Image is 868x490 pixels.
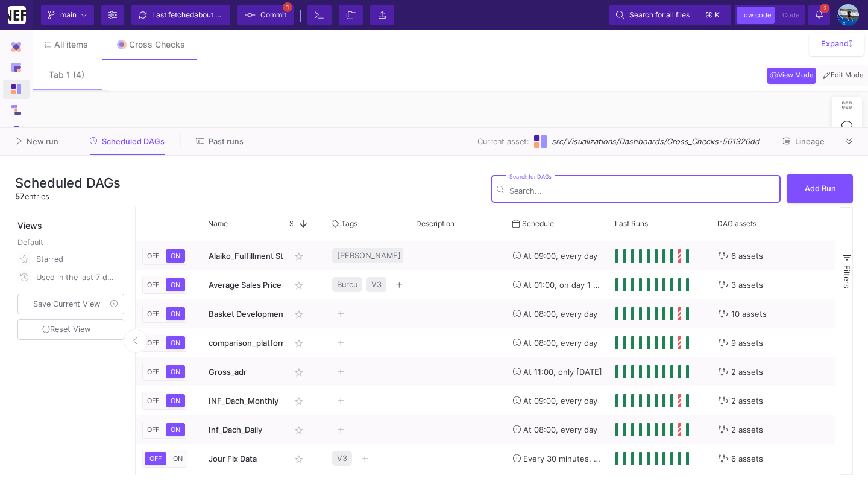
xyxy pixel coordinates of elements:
[737,7,775,24] button: Low code
[145,249,162,262] button: OFF
[166,307,185,320] button: ON
[209,367,247,377] span: Gross_adr
[168,281,183,289] span: ON
[416,219,454,228] span: Description
[292,336,306,351] mat-icon: star_border
[168,396,183,405] span: ON
[152,6,224,24] div: Last fetched
[513,300,602,328] div: At 08:00, every day
[337,241,401,270] span: [PERSON_NAME]
[168,310,183,318] span: ON
[292,452,306,466] mat-icon: star_border
[292,278,306,293] mat-icon: star_border
[145,365,162,378] button: OFF
[209,396,278,406] span: INF_Dach_Monthly
[513,329,602,357] div: At 08:00, every day
[3,122,30,141] a: Navigation icon
[27,137,58,146] span: New run
[168,367,183,376] span: ON
[837,4,859,26] img: AEdFTp4_RXFoBzJxSaYPMZp7Iyigz82078j9C0hFtL5t=s96-c
[209,137,244,146] span: Past runs
[513,271,602,299] div: At 01:00, on day 1 of the month
[609,5,731,25] button: Search for all files⌘k
[3,80,30,99] a: Navigation icon
[768,132,839,151] button: Lineage
[3,100,30,119] a: Navigation icon
[15,250,127,269] button: Starred
[33,299,100,308] span: Save Current View
[145,425,162,434] span: OFF
[181,132,258,151] button: Past runs
[166,365,185,378] button: ON
[11,105,21,115] img: Navigation icon
[145,281,162,289] span: OFF
[842,265,852,288] span: Filters
[171,454,185,463] span: ON
[166,336,185,349] button: ON
[3,58,30,77] a: Navigation icon
[3,37,30,57] mat-expansion-panel-header: Navigation icon
[779,7,803,24] button: Code
[166,394,185,407] button: ON
[513,358,602,386] div: At 11:00, only [DATE]
[41,5,94,25] button: main
[145,396,162,405] span: OFF
[371,270,382,299] span: V3
[145,423,162,436] button: OFF
[75,132,180,151] button: Scheduled DAGs
[168,425,183,434] span: ON
[145,252,162,260] span: OFF
[145,278,162,291] button: OFF
[60,6,77,24] span: main
[731,387,763,415] span: 2 assets
[513,242,602,270] div: At 09:00, every day
[145,394,162,407] button: OFF
[209,251,300,261] span: Alaiko_Fulfillment Status
[15,175,121,191] h3: Scheduled DAGs
[740,11,771,19] span: Low code
[787,174,853,203] button: Add Run
[615,219,648,228] span: Last Runs
[477,136,529,147] span: Current asset:
[17,237,127,250] div: Default
[36,269,117,287] div: Used in the last 7 days
[731,445,763,473] span: 6 assets
[166,249,185,262] button: ON
[30,61,102,90] button: Tab 1 (4)
[522,219,554,228] span: Schedule
[237,5,294,25] button: Commit
[117,40,127,49] img: Tab icon
[820,4,829,13] span: 2
[209,309,286,319] span: Basket Development
[731,242,763,270] span: 6 assets
[15,192,25,201] span: 57
[131,5,230,25] button: Last fetchedabout 4 hours ago
[552,136,759,147] span: src/Visualizations/Dashboards/Cross_Checks-561326dd
[168,339,183,347] span: ON
[509,186,775,196] input: Search...
[17,319,124,340] button: Reset View
[731,416,763,444] span: 2 assets
[166,278,185,291] button: ON
[534,135,547,148] img: Dashboards
[705,8,712,22] span: ⌘
[337,270,357,299] span: Burcu
[15,269,127,287] button: Used in the last 7 days
[292,394,306,409] mat-icon: star_border
[194,10,255,19] span: about 4 hours ago
[1,132,73,151] button: New run
[820,68,866,84] button: Edit Mode
[11,42,21,52] img: Navigation icon
[147,454,164,463] span: OFF
[129,40,186,49] div: Cross Checks
[145,307,162,320] button: OFF
[337,444,347,472] span: V3
[11,63,21,72] img: Navigation icon
[715,8,720,22] span: k
[145,367,162,376] span: OFF
[717,219,756,228] span: DAG assets
[11,126,22,137] img: Navigation icon
[42,70,92,80] div: Tab 1 (4)
[208,219,228,228] span: Name
[289,219,293,228] span: Star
